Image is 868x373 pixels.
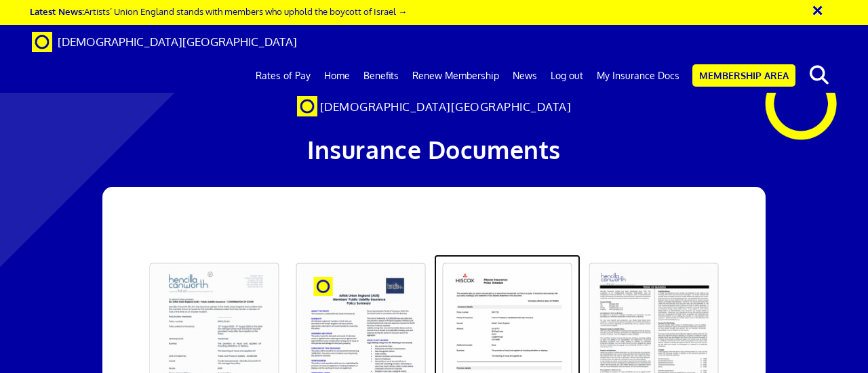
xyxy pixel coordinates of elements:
a: Brand [DEMOGRAPHIC_DATA][GEOGRAPHIC_DATA] [22,25,307,59]
span: [DEMOGRAPHIC_DATA][GEOGRAPHIC_DATA] [320,100,572,114]
a: Log out [544,59,590,93]
span: [DEMOGRAPHIC_DATA][GEOGRAPHIC_DATA] [58,35,297,49]
a: Rates of Pay [249,59,317,93]
a: Benefits [357,59,406,93]
button: search [798,61,840,89]
span: Insurance Documents [307,134,561,164]
strong: Latest News: [30,5,84,17]
a: Renew Membership [406,59,506,93]
a: News [506,59,544,93]
a: My Insurance Docs [590,59,686,93]
a: Home [317,59,357,93]
a: Membership Area [692,64,795,87]
a: Latest News:Artists’ Union England stands with members who uphold the boycott of Israel → [30,5,407,17]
